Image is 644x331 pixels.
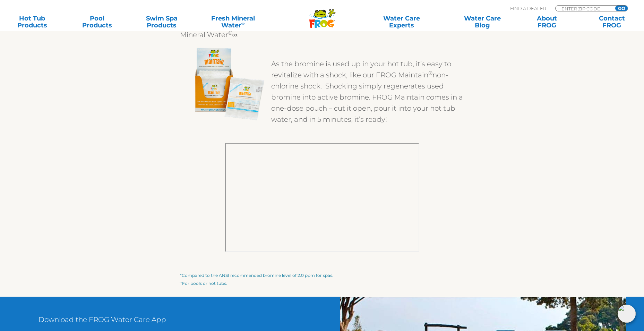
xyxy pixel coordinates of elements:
[457,15,507,29] a: Water CareBlog
[510,5,546,11] p: Find A Dealer
[241,20,245,26] sup: ∞
[180,281,464,286] h6: For pools or hot tubs.
[522,15,572,29] a: AboutFROG
[180,273,464,278] h6: *Compared to the ANSI recommended bromine level of 2.0 ppm for spas.
[618,305,636,323] img: openIcon
[225,143,419,252] iframe: FROG Serene® (Formerly Spa FROG)
[7,15,57,29] a: Hot TubProducts
[72,15,122,29] a: PoolProducts
[228,29,232,36] sup: ®
[201,15,265,29] a: Fresh MineralWater∞
[587,15,637,29] a: ContactFROG
[561,6,608,11] input: Zip Code Form
[428,70,432,76] sup: ®
[180,280,182,284] sup: ∞
[361,15,443,29] a: Water CareExperts
[615,6,628,11] input: GO
[180,58,464,125] p: As the bromine is used up in your hot tub, it’s easy to revitalize with a shock, like our FROG Ma...
[137,15,187,29] a: Swim SpaProducts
